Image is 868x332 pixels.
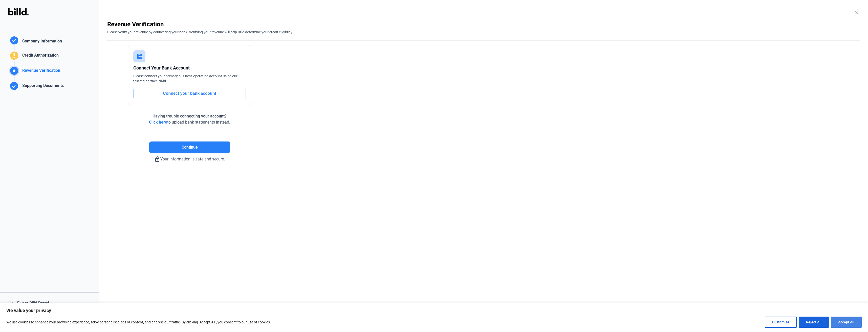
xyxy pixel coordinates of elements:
[153,114,227,118] span: Having trouble connecting your account?
[20,38,62,45] div: Company Information
[20,67,60,76] div: Revenue Verification
[107,153,272,162] div: Your information is safe and secure.
[8,300,13,305] mat-icon: logout
[133,64,246,72] div: Connect Your Bank Account
[154,156,160,162] mat-icon: lock_outline
[158,79,166,83] span: Plaid
[765,317,797,328] button: Customise
[854,10,860,16] mat-icon: close
[831,317,862,328] button: Accept All
[149,141,230,153] button: Continue
[133,88,246,99] button: Connect your bank account
[107,28,860,35] div: Please verify your revenue by connecting your bank. Verifying your revenue will help Billd determ...
[6,307,862,314] p: We value your privacy
[8,8,29,15] img: Billd Logo
[107,20,860,28] div: Revenue Verification
[6,319,271,325] p: We use cookies to enhance your browsing experience, serve personalised ads or content, and analys...
[182,144,198,150] span: Continue
[799,317,829,328] button: Reject All
[149,113,230,125] div: to upload bank statements instead.
[20,52,59,61] div: Credit Authorization
[20,83,64,91] div: Supporting Documents
[133,74,246,84] div: Please connect your primary business operating account using our trusted partner, .
[149,120,167,125] span: Click here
